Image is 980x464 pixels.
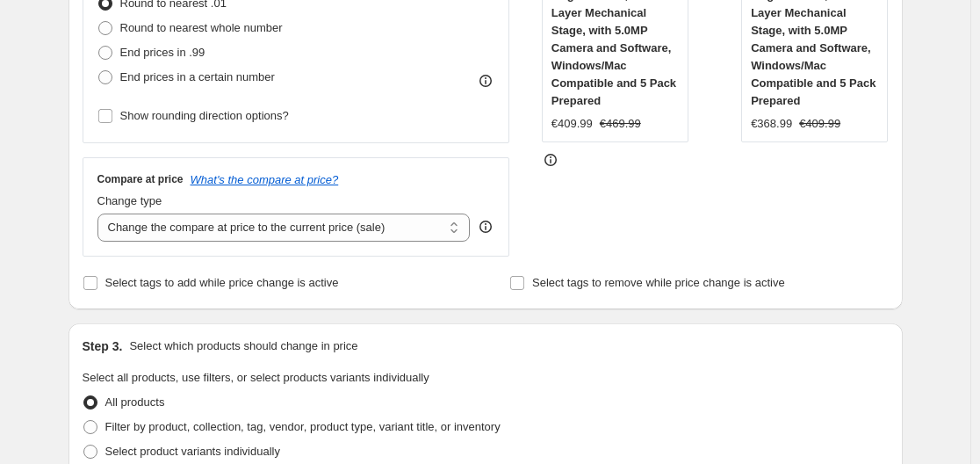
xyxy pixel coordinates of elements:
[532,276,785,289] span: Select tags to remove while price change is active
[799,115,840,133] strike: €409.99
[105,445,280,458] span: Select product variants individually
[120,109,289,122] span: Show rounding direction options?
[600,115,641,133] strike: €469.99
[120,21,283,34] span: Round to nearest whole number
[105,276,339,289] span: Select tags to add while price change is active
[105,420,501,433] span: Filter by product, collection, tag, vendor, product type, variant title, or inventory
[83,371,429,384] span: Select all products, use filters, or select products variants individually
[120,46,205,59] span: End prices in .99
[97,194,162,207] span: Change type
[551,115,593,133] div: €409.99
[97,172,184,186] h3: Compare at price
[191,173,339,186] button: What's the compare at price?
[751,115,792,133] div: €368.99
[477,218,494,236] div: help
[120,70,275,83] span: End prices in a certain number
[83,337,123,355] h2: Step 3.
[129,337,357,355] p: Select which products should change in price
[105,395,165,409] span: All products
